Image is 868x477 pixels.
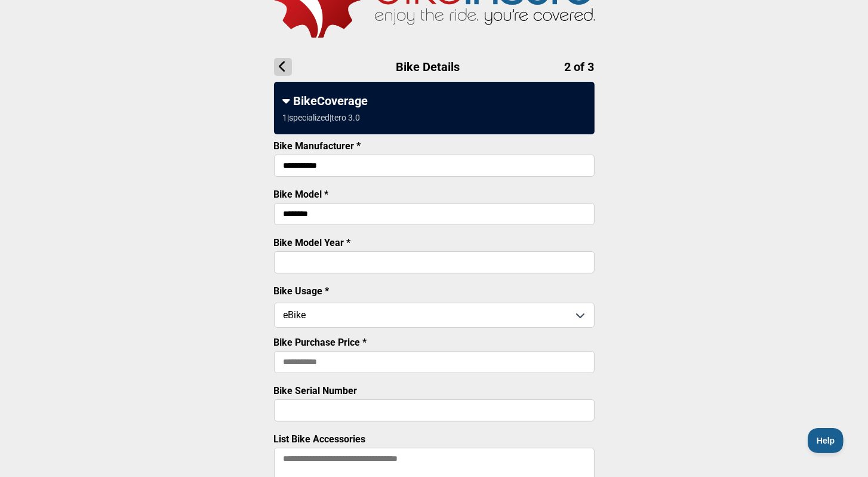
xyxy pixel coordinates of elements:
[274,237,351,248] label: Bike Model Year *
[274,189,329,200] label: Bike Model *
[565,60,595,74] span: 2 of 3
[274,433,366,445] label: List Bike Accessories
[283,94,586,108] div: BikeCoverage
[808,428,844,453] iframe: Toggle Customer Support
[283,113,361,122] div: 1 | specialized | tero 3.0
[274,385,358,396] label: Bike Serial Number
[274,140,361,152] label: Bike Manufacturer *
[274,337,367,348] label: Bike Purchase Price *
[274,58,595,76] h1: Bike Details
[274,285,330,297] label: Bike Usage *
